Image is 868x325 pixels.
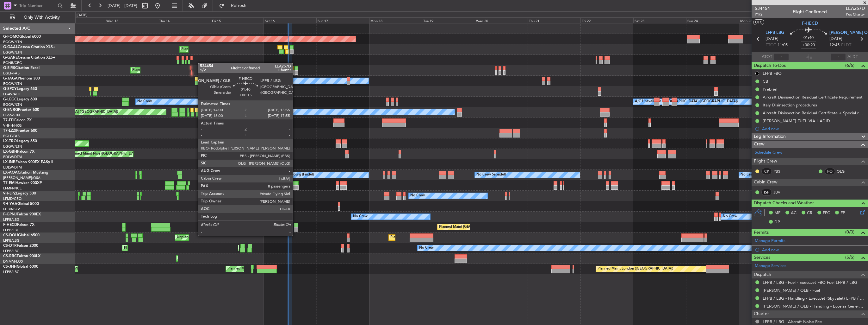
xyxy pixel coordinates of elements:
span: Permits [754,229,769,236]
span: F-GPNJ [3,213,17,216]
a: LFPB/LBG [3,270,20,274]
a: LFPB/LBG [3,249,20,253]
span: DP [774,219,780,226]
span: G-JAGA [3,77,18,80]
a: LFMN/NCE [3,186,22,191]
span: 9H-YAA [3,202,17,206]
span: F-HECD [802,20,818,27]
span: 9H-LPZ [3,192,16,195]
a: [PERSON_NAME] / OLB - Fuel [763,288,820,293]
button: UTC [753,19,764,25]
div: Add new [762,126,865,131]
div: [PERSON_NAME] FUEL VIA HADID [763,118,830,124]
span: 12:45 [829,42,840,48]
a: F-HECDFalcon 7X [3,223,34,227]
div: Fri 15 [211,17,263,23]
div: Planned Maint Sofia [124,243,156,253]
span: LX-TRO [3,139,17,143]
a: T7-LZZIPraetor 600 [3,129,37,133]
span: F-HECD [3,223,17,227]
div: Prebrief [763,86,778,92]
a: EGGW/LTN [3,102,22,107]
span: 11:05 [778,42,788,48]
a: CS-DTRFalcon 2000 [3,244,38,248]
a: Manage Permits [755,238,785,244]
div: No Crew [419,243,434,253]
span: LFPB LBG [766,30,784,36]
a: CS-DOUGlobal 6500 [3,233,40,237]
div: No Crew [137,97,152,106]
div: No Crew Sabadell [476,170,506,180]
a: LX-AOACitation Mustang [3,171,48,175]
a: CS-JHHGlobal 6000 [3,265,38,269]
a: LFMD/CEQ [3,196,22,201]
div: Add new [762,247,865,252]
div: No Crew [252,191,266,201]
div: No Crew [353,212,368,221]
span: ETOT [766,42,776,48]
div: Fri 22 [580,17,633,23]
div: No Crew Luxembourg (Findel) [265,170,314,180]
a: JUV [773,189,788,195]
div: FO [825,168,835,175]
a: 9H-YAAGlobal 5000 [3,202,39,206]
a: T7-FFIFalcon 7X [3,118,32,122]
div: Planned Maint [181,45,204,54]
a: LGAV/ATH [3,92,20,97]
div: LFPB FBO [763,71,782,76]
span: Crew [754,141,765,148]
a: [PERSON_NAME]/QSA [3,175,40,180]
div: Planned Maint [GEOGRAPHIC_DATA] ([GEOGRAPHIC_DATA]) [390,233,490,242]
span: LX-GBH [3,150,17,154]
a: G-FOMOGlobal 6000 [3,35,41,39]
a: G-JAGAPhenom 300 [3,77,40,80]
span: ATOT [762,54,772,60]
a: G-GARECessna Citation XLS+ [3,56,55,60]
div: Mon 25 [739,17,792,23]
a: EGGW/LTN [3,50,22,55]
a: DNMM/LOS [3,259,23,264]
a: F-GPNJFalcon 900EX [3,213,41,216]
span: [DATE] - [DATE] [108,3,137,9]
span: G-LEGC [3,98,17,101]
span: MF [774,210,780,216]
div: Sat 16 [263,17,316,23]
div: Italy Disinsection procedures [763,102,817,108]
span: G-GAAL [3,45,18,49]
div: ISP [761,189,772,196]
div: Unplanned Maint [GEOGRAPHIC_DATA] ([GEOGRAPHIC_DATA]) [177,233,281,242]
a: G-ENRGPraetor 600 [3,108,39,112]
span: T7-LZZI [3,129,16,133]
a: EGGW/LTN [3,81,22,86]
span: Leg Information [754,133,786,140]
span: Pos Charter [846,12,865,17]
span: [DATE] [766,36,778,42]
div: No Crew [723,212,737,221]
div: Owner [206,76,216,86]
span: (0/0) [845,229,854,235]
a: EGNR/CEG [3,61,22,65]
div: Owner [265,107,276,117]
span: Cabin Crew [754,179,778,186]
div: Sun 17 [316,17,369,23]
a: EDLW/DTM [3,155,22,159]
a: G-GAALCessna Citation XLS+ [3,45,55,49]
div: Wed 20 [475,17,528,23]
span: Dispatch To-Dos [754,62,786,69]
span: (5/5) [845,254,854,261]
div: A/C Unavailable [GEOGRAPHIC_DATA] ([GEOGRAPHIC_DATA]) [635,97,738,106]
a: LX-INBFalcon 900EX EASy II [3,160,53,164]
span: FP [840,210,845,216]
span: Charter [754,310,769,318]
div: Sun 24 [686,17,739,23]
span: Flight Crew [754,158,777,165]
span: Dispatch [754,271,771,278]
a: EDLW/DTM [3,165,22,170]
span: LX-INB [3,160,15,164]
div: Tue 19 [422,17,475,23]
span: LX-AOA [3,171,18,175]
div: Planned Maint [GEOGRAPHIC_DATA] ([GEOGRAPHIC_DATA]) [227,264,327,274]
span: LEA257D [846,5,865,12]
div: Flight Confirmed [793,9,827,15]
a: LFPB/LBG [3,238,20,243]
